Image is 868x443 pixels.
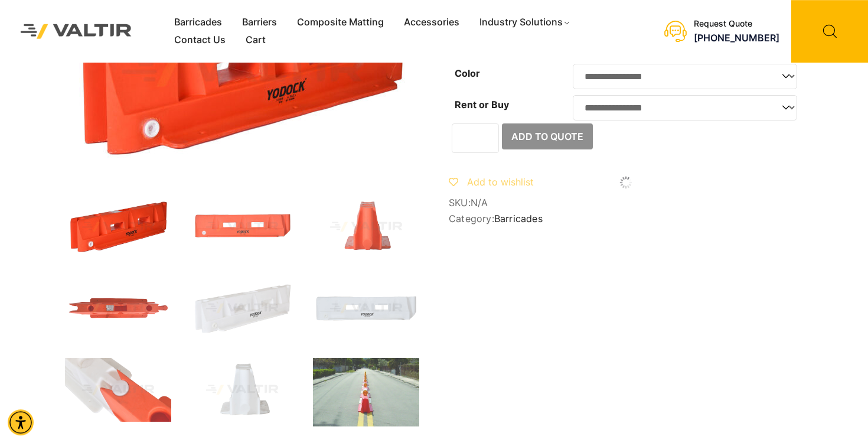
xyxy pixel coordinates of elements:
[469,14,581,31] a: Industry Solutions
[232,14,287,31] a: Barriers
[502,123,593,149] button: Add to Quote
[65,276,171,340] img: An orange plastic traffic barrier with a flat base and pointed ends, featuring a label and holes ...
[449,213,803,224] span: Category:
[8,409,34,435] div: Accessibility Menu
[189,195,295,259] img: An orange plastic dock bumper with two rectangular cutouts and a logo, designed for marine or ind...
[394,14,469,31] a: Accessories
[313,276,419,340] img: A white plastic dock bumper with two rectangular cutouts and a logo, designed for protection in d...
[449,197,803,209] span: SKU:
[236,31,276,49] a: Cart
[313,195,419,259] img: A bright orange traffic barrier viewed from the front, featuring a flat base and a vertical cente...
[455,99,509,110] label: Rent or Buy
[65,195,171,259] img: An orange traffic barrier with cutouts, labeled "YODOCK," designed for road safety and delineation.
[471,197,488,209] span: N/A
[694,19,779,29] div: Request Quote
[164,31,236,49] a: Contact Us
[164,14,232,31] a: Barricades
[189,358,295,422] img: A white plastic component with a tapered design, featuring a flat base and a smooth surface.
[287,14,394,31] a: Composite Matting
[9,12,143,51] img: Valtir Rentals
[694,32,779,44] a: call (888) 496-3625
[452,123,499,153] input: Product quantity
[494,213,543,224] a: Barricades
[189,276,295,340] img: A white plastic dock bumper with multiple holes, featuring the brand name "YODOCK" printed on the...
[65,358,171,422] img: Close-up of a white and orange plastic object, possibly a traffic barrier or safety cone, showing...
[455,67,480,79] label: Color
[313,358,419,426] img: A straight road with orange traffic cones and lights marking a closed lane. Green foliage lines t...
